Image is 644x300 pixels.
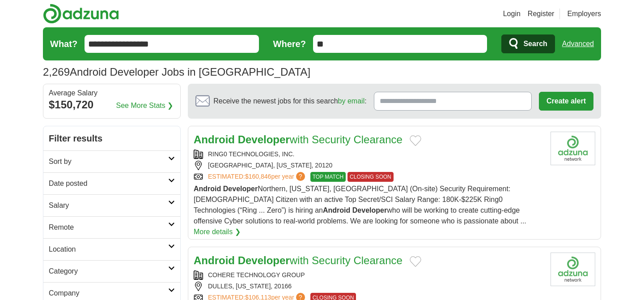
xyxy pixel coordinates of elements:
[49,178,168,189] h2: Date posted
[49,156,168,167] h2: Sort by
[273,37,306,51] label: Where?
[352,206,387,214] strong: Developer
[43,66,310,78] h1: Android Developer Jobs in [GEOGRAPHIC_DATA]
[49,222,168,233] h2: Remote
[43,194,180,216] a: Salary
[551,253,595,286] img: Company logo
[43,238,180,260] a: Location
[503,9,521,19] a: Login
[43,64,70,80] span: 2,269
[539,92,593,111] button: Create alert
[208,172,307,182] a: ESTIMATED:$160,846per year?
[213,96,366,107] span: Receive the newest jobs for this search :
[194,270,543,280] div: COHERE TECHNOLOGY GROUP
[43,150,180,172] a: Sort by
[49,97,175,113] div: $150,720
[43,172,180,194] a: Date posted
[523,35,547,53] span: Search
[551,132,595,165] img: Company logo
[194,161,543,170] div: [GEOGRAPHIC_DATA], [US_STATE], 20120
[194,227,241,237] a: More details ❯
[238,133,290,146] strong: Developer
[338,97,365,105] a: by email
[194,282,543,291] div: DULLES, [US_STATE], 20166
[194,185,221,193] strong: Android
[238,254,290,266] strong: Developer
[567,9,601,19] a: Employers
[310,172,346,182] span: TOP MATCH
[49,244,168,255] h2: Location
[410,135,421,146] button: Add to favorite jobs
[245,173,271,180] span: $160,846
[49,90,175,97] div: Average Salary
[43,126,180,150] h2: Filter results
[50,37,77,51] label: What?
[194,254,235,266] strong: Android
[49,288,168,299] h2: Company
[501,34,555,53] button: Search
[296,172,305,181] span: ?
[223,185,258,193] strong: Developer
[528,9,555,19] a: Register
[116,100,174,111] a: See More Stats ❯
[562,35,594,53] a: Advanced
[410,256,421,267] button: Add to favorite jobs
[194,254,402,266] a: Android Developerwith Security Clearance
[194,185,526,225] span: Northern, [US_STATE], [GEOGRAPHIC_DATA] (On-site) Security Requirement: [DEMOGRAPHIC_DATA] Citize...
[323,206,350,214] strong: Android
[43,260,180,282] a: Category
[49,200,168,211] h2: Salary
[49,266,168,277] h2: Category
[194,133,402,146] a: Android Developerwith Security Clearance
[194,150,543,159] div: RING0 TECHNOLOGIES, INC.
[43,4,119,24] img: Adzuna logo
[347,172,394,182] span: CLOSING SOON
[43,216,180,238] a: Remote
[194,133,235,146] strong: Android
